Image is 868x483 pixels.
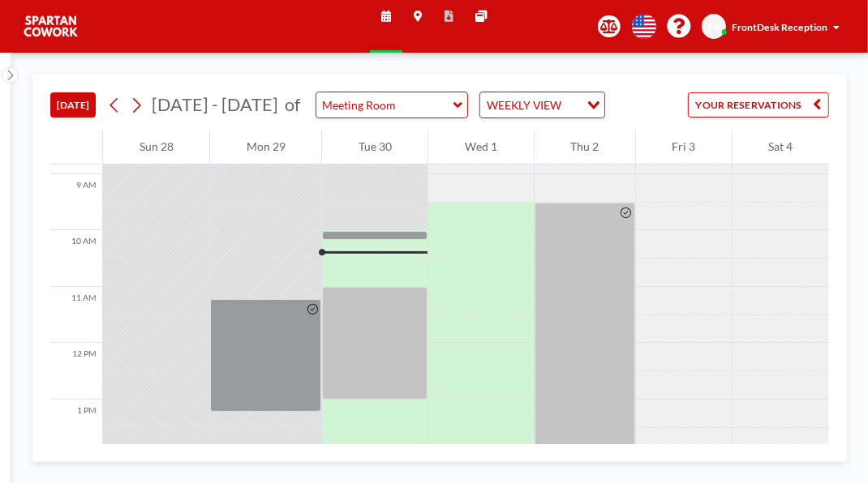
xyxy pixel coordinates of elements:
[535,130,635,165] div: Thu 2
[50,174,102,231] div: 9 AM
[50,230,102,287] div: 10 AM
[285,94,300,116] span: of
[316,92,453,118] input: Meeting Room
[480,92,604,118] div: Search for option
[732,21,827,33] span: FrontDesk Reception
[50,400,102,456] div: 1 PM
[50,343,102,400] div: 12 PM
[636,130,732,165] div: Fri 3
[733,130,829,165] div: Sat 4
[50,287,102,344] div: 11 AM
[23,12,79,41] img: organization-logo
[708,20,720,32] span: FR
[322,130,428,165] div: Tue 30
[428,130,533,165] div: Wed 1
[483,96,564,114] span: WEEKLY VIEW
[103,130,209,165] div: Sun 28
[50,92,96,118] button: [DATE]
[565,96,578,114] input: Search for option
[210,130,321,165] div: Mon 29
[688,92,829,118] button: YOUR RESERVATIONS
[152,94,278,115] span: [DATE] - [DATE]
